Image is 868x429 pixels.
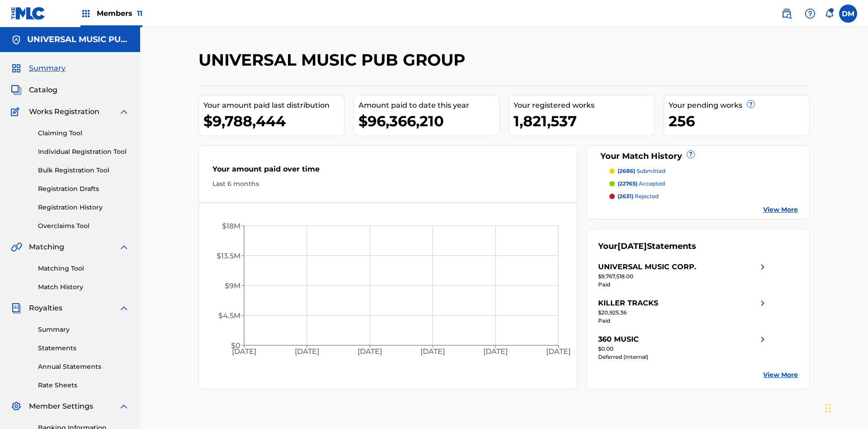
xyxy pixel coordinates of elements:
a: UNIVERSAL MUSIC CORP.right chevron icon$9,767,518.00Paid [598,262,768,289]
span: Catalog [29,85,57,95]
span: Royalties [29,303,62,314]
img: MLC Logo [11,7,46,20]
img: Works Registration [11,106,23,117]
tspan: $4.5M [218,311,241,320]
img: Accounts [11,34,22,45]
tspan: [DATE] [420,348,445,356]
img: Top Rightsholders [80,8,91,19]
a: Statements [38,343,129,353]
img: Catalog [11,85,22,95]
h5: UNIVERSAL MUSIC PUB GROUP [27,34,129,45]
tspan: $0 [231,341,241,350]
span: Summary [29,63,66,74]
span: (2631) [618,193,633,200]
span: (2686) [618,167,635,174]
p: accepted [618,180,665,188]
span: Members [97,8,142,19]
span: 11 [137,9,142,18]
a: Summary [38,325,129,334]
img: right chevron icon [757,334,768,345]
a: Overclaims Tool [38,221,129,231]
span: Member Settings [29,401,93,412]
div: $9,788,444 [203,111,344,131]
img: right chevron icon [757,262,768,272]
div: $9,767,518.00 [598,272,768,281]
a: View More [763,205,798,214]
a: Match History [38,282,129,292]
a: CatalogCatalog [11,85,57,95]
iframe: Chat Widget [823,386,868,429]
div: Amount paid to date this year [359,100,499,111]
a: (2686) submitted [609,167,798,175]
img: Summary [11,63,22,74]
a: (22765) accepted [609,180,798,188]
div: Paid [598,317,768,325]
div: User Menu [839,5,857,23]
a: Registration History [38,203,129,212]
span: ? [747,100,755,108]
img: right chevron icon [757,298,768,309]
a: Annual Statements [38,362,129,372]
img: Matching [11,242,22,253]
tspan: [DATE] [483,348,508,356]
span: Works Registration [29,106,99,117]
div: Your Statements [598,240,696,253]
span: ? [687,151,694,158]
h2: UNIVERSAL MUSIC PUB GROUP [198,50,470,70]
div: Paid [598,281,768,289]
div: Drag [826,395,831,422]
div: 256 [669,111,809,131]
a: Bulk Registration Tool [38,166,129,175]
tspan: [DATE] [547,348,571,356]
img: help [805,8,816,19]
a: Public Search [778,5,796,23]
tspan: $18M [222,222,241,230]
div: Your Match History [598,150,798,162]
tspan: [DATE] [358,348,382,356]
div: 1,821,537 [514,111,654,131]
tspan: $9M [225,281,241,290]
a: 360 MUSICright chevron icon$0.00Deferred (Internal) [598,334,768,361]
div: Deferred (Internal) [598,353,768,361]
span: [DATE] [618,241,647,251]
img: expand [118,303,129,314]
div: $0.00 [598,345,768,353]
tspan: $13.5M [217,252,241,260]
span: Matching [29,242,64,253]
a: Registration Drafts [38,184,129,194]
img: Member Settings [11,401,22,412]
div: KILLER TRACKS [598,298,658,309]
div: Your amount paid over time [212,164,563,179]
a: Individual Registration Tool [38,147,129,157]
span: (22765) [618,180,637,187]
div: Notifications [825,9,834,18]
div: Help [801,5,819,23]
img: expand [118,242,129,253]
tspan: [DATE] [232,348,256,356]
img: search [781,8,792,19]
img: expand [118,106,129,117]
div: UNIVERSAL MUSIC CORP. [598,262,696,272]
a: SummarySummary [11,63,66,74]
a: View More [763,370,798,380]
a: Rate Sheets [38,381,129,390]
tspan: [DATE] [295,348,319,356]
img: Royalties [11,303,22,314]
p: rejected [618,192,659,200]
div: Your registered works [514,100,654,111]
a: (2631) rejected [609,192,798,200]
a: Matching Tool [38,264,129,273]
a: KILLER TRACKSright chevron icon$20,925.36Paid [598,298,768,325]
div: $96,366,210 [359,111,499,131]
img: expand [118,401,129,412]
a: Claiming Tool [38,129,129,138]
div: 360 MUSIC [598,334,639,345]
div: Your pending works [669,100,809,111]
div: $20,925.36 [598,309,768,317]
div: Your amount paid last distribution [203,100,344,111]
p: submitted [618,167,665,175]
div: Last 6 months [212,179,563,189]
